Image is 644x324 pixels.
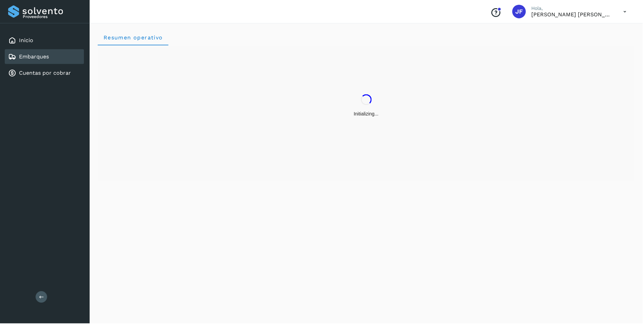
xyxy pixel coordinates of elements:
[19,70,71,76] a: Cuentas por cobrar
[23,14,81,19] p: Proveedores
[5,33,84,48] div: Inicio
[532,11,614,18] p: JOSE FUENTES HERNANDEZ
[19,53,49,60] a: Embarques
[532,5,614,11] p: Hola,
[5,66,84,80] div: Cuentas por cobrar
[5,49,84,64] div: Embarques
[103,34,163,41] span: Resumen operativo
[19,37,33,43] a: Inicio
